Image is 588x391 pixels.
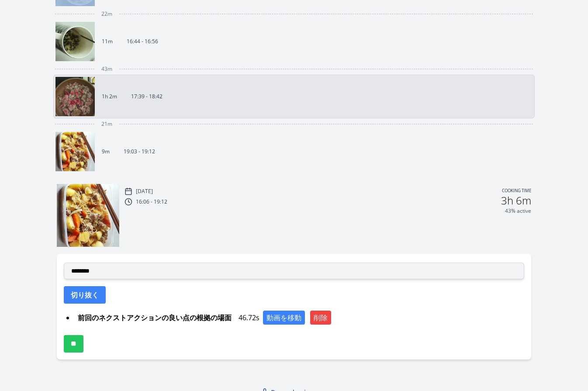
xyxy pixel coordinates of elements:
p: 19:03 - 19:12 [124,148,155,155]
p: Cooking time [502,187,531,195]
span: 21m [101,121,112,128]
img: 250821100423_thumb.jpeg [57,184,119,246]
p: [DATE] [136,188,153,195]
p: 11m [102,38,113,45]
p: 1h 2m [102,93,117,100]
span: 43m [101,66,112,73]
p: 9m [102,148,110,155]
div: 46.72s [74,311,525,325]
button: 動画を移動 [263,311,305,325]
h2: 3h 6m [501,195,531,206]
p: 17:39 - 18:42 [131,93,163,100]
span: 前回のネクストアクションの良い点の根拠の場面 [74,311,235,325]
img: 250821074544_thumb.jpeg [55,22,95,61]
img: 250821100423_thumb.jpeg [55,132,95,171]
p: 16:44 - 16:56 [127,38,158,45]
span: 22m [101,10,112,17]
p: 43% active [505,208,531,215]
p: 16:06 - 19:12 [136,198,167,205]
button: 切り抜く [64,286,106,304]
button: 削除 [310,311,331,325]
img: 250821084037_thumb.jpeg [55,77,95,116]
